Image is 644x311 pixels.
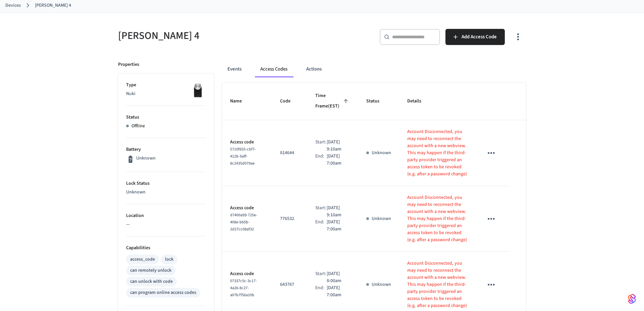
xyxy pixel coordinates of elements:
[407,260,467,309] p: Account Disconnected, you may need to reconnect the account with a new webview. This may happen i...
[136,155,156,162] p: Unknown
[315,139,327,153] div: Start:
[315,153,327,167] div: End:
[222,61,247,77] button: Events
[126,245,206,252] p: Capabilities
[628,294,636,304] img: SeamLogoGradient.69752ec5.svg
[230,139,264,146] p: Access code
[255,61,293,77] button: Access Codes
[445,29,505,45] button: Add Access Code
[315,205,327,219] div: Start:
[189,82,206,98] img: Nuki Smart Lock 3.0 Pro Black, Front
[327,284,350,299] p: [DATE] 7:00am
[372,215,391,222] p: Unknown
[327,270,350,284] p: [DATE] 8:00am
[327,153,350,167] p: [DATE] 7:00am
[407,96,430,106] span: Details
[327,219,350,233] p: [DATE] 7:00am
[315,284,327,299] div: End:
[118,29,318,43] h5: [PERSON_NAME] 4
[315,91,350,112] span: Time Frame(EST)
[130,267,171,274] div: can remotely unlock
[315,219,327,233] div: End:
[165,256,173,263] div: lock
[130,256,155,263] div: access_code
[130,289,196,296] div: can program online access codes
[222,61,526,77] div: ant example
[280,215,299,222] p: 776532
[35,2,71,9] a: [PERSON_NAME] 4
[126,114,206,121] p: Status
[372,281,391,288] p: Unknown
[280,149,299,157] p: 814644
[126,90,206,97] p: Nuki
[230,96,251,106] span: Name
[5,2,21,9] a: Devices
[230,205,264,212] p: Access code
[327,139,350,153] p: [DATE] 9:10am
[126,180,206,187] p: Lock Status
[126,82,206,89] p: Type
[407,128,467,178] p: Account Disconnected, you may need to reconnect the account with a new webview. This may happen i...
[366,96,388,106] span: Status
[301,61,327,77] button: Actions
[280,281,299,288] p: 643767
[126,146,206,153] p: Battery
[280,96,299,106] span: Code
[131,123,145,130] p: Offline
[230,212,257,232] span: d7400a99-725e-408e-b65b-2d27cc08af32
[230,270,264,277] p: Access code
[126,189,206,196] p: Unknown
[126,221,206,228] p: —
[407,194,467,243] p: Account Disconnected, you may need to reconnect the account with a new webview. This may happen i...
[230,146,256,166] span: 5710f655-cbf7-412b-9aff-8c2435d079ae
[327,205,350,219] p: [DATE] 9:10am
[130,278,173,285] div: can unlock with code
[462,33,497,41] span: Add Access Code
[230,278,257,298] span: 07337c5c-3c17-4a26-8c27-a07b7f56a10b
[315,270,327,284] div: Start:
[372,149,391,157] p: Unknown
[126,212,206,219] p: Location
[118,61,139,68] p: Properties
